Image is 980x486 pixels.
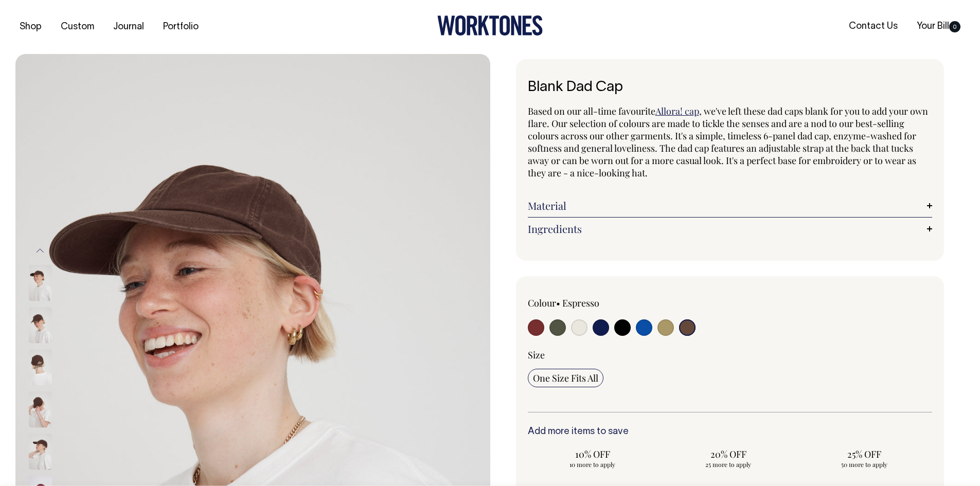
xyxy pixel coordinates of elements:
span: 50 more to apply [805,460,924,469]
a: Contact Us [845,18,902,35]
div: Size [528,349,933,361]
input: 25% OFF 50 more to apply [799,445,929,472]
input: 20% OFF 25 more to apply [664,445,793,472]
a: Custom [57,19,98,35]
span: 25% OFF [805,448,924,460]
a: Material [528,200,933,212]
h1: Blank Dad Cap [528,80,933,96]
span: , we've left these dad caps blank for you to add your own flare. Our selection of colours are mad... [528,105,928,179]
img: espresso [29,392,52,428]
label: Espresso [562,297,599,309]
span: One Size Fits All [533,372,598,384]
a: Ingredients [528,223,933,235]
img: espresso [29,434,52,470]
span: Based on our all-time favourite [528,105,655,117]
span: 10% OFF [533,448,652,460]
span: 20% OFF [669,448,788,460]
div: Colour [528,297,690,309]
h6: Add more items to save [528,427,933,437]
a: Shop [15,19,46,35]
span: 25 more to apply [669,460,788,469]
a: Allora! cap [655,105,699,117]
img: espresso [29,265,52,301]
input: One Size Fits All [528,369,603,387]
img: espresso [29,308,52,344]
img: espresso [29,350,52,386]
input: 10% OFF 10 more to apply [528,445,657,472]
span: 0 [949,21,960,32]
span: • [556,297,560,309]
a: Your Bill0 [913,18,965,35]
a: Journal [109,19,148,35]
span: 10 more to apply [533,460,652,469]
button: Previous [32,239,48,262]
a: Portfolio [159,19,203,35]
